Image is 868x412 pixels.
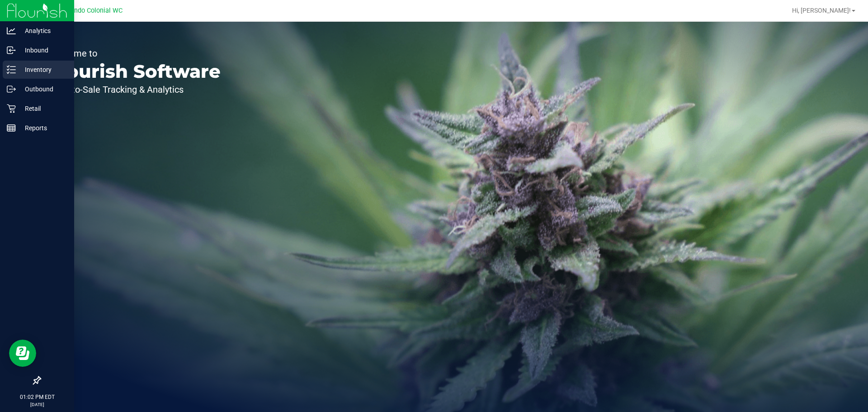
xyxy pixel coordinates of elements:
[62,7,123,14] span: Orlando Colonial WC
[9,340,36,367] iframe: Resource center
[16,84,70,95] p: Outbound
[49,49,221,58] p: Welcome to
[16,25,70,36] p: Analytics
[4,393,70,401] p: 01:02 PM EDT
[7,65,16,74] inline-svg: Inventory
[7,26,16,35] inline-svg: Analytics
[7,85,16,94] inline-svg: Outbound
[792,7,851,14] span: Hi, [PERSON_NAME]!
[16,45,70,56] p: Inbound
[4,401,70,408] p: [DATE]
[49,62,221,81] p: Flourish Software
[7,46,16,55] inline-svg: Inbound
[7,104,16,113] inline-svg: Retail
[16,123,70,133] p: Reports
[49,85,221,94] p: Seed-to-Sale Tracking & Analytics
[16,64,70,75] p: Inventory
[7,123,16,133] inline-svg: Reports
[16,103,70,114] p: Retail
